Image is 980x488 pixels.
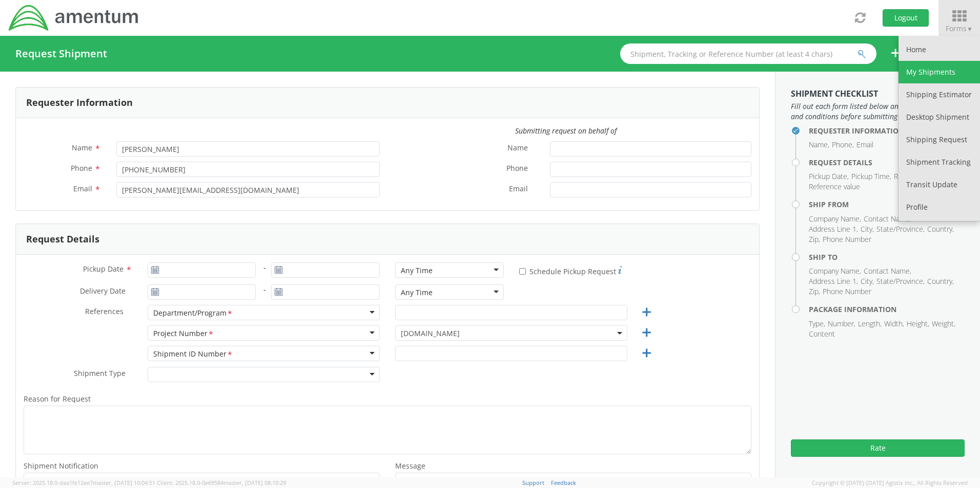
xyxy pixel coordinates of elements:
[507,143,528,154] span: Name
[791,439,965,457] button: Rate
[809,266,861,276] li: Company Name
[899,128,980,151] a: Shipping Request
[551,479,576,486] a: Feedback
[861,276,874,286] li: City
[899,106,980,128] a: Desktop Shipment
[71,163,92,173] span: Phone
[856,140,873,150] li: Email
[809,253,965,261] h4: Ship To
[80,286,126,298] span: Delivery Date
[809,201,965,208] h4: Ship From
[791,90,965,99] h3: Shipment Checklist
[153,349,233,360] div: Shipment ID Number
[899,151,980,173] a: Shipment Tracking
[832,140,854,150] li: Phone
[83,264,124,274] span: Pickup Date
[809,140,829,150] li: Name
[24,394,91,404] span: Reason for Request
[809,319,825,329] li: Type
[828,319,855,329] li: Number
[401,287,433,298] div: Any Time
[894,171,944,182] li: Reference type
[809,276,858,286] li: Address Line 1
[401,328,622,338] span: 4901.00.00.C.0015.VMT2G.NC
[8,4,140,32] img: dyn-intl-logo-049831509241104b2a82.png
[72,143,92,152] span: Name
[73,184,92,193] span: Email
[506,163,528,175] span: Phone
[864,214,911,224] li: Contact Name
[899,61,980,83] a: My Shipments
[515,126,617,136] i: Submitting request on behalf of
[509,184,528,195] span: Email
[927,276,954,286] li: Country
[907,319,929,329] li: Height
[899,196,980,218] a: Profile
[809,159,965,166] h4: Request Details
[85,306,124,316] span: References
[620,43,876,64] input: Shipment, Tracking or Reference Number (at least 4 chars)
[26,234,99,245] h3: Request Details
[823,286,871,297] li: Phone Number
[809,127,965,135] h4: Requester Information
[809,171,849,182] li: Pickup Date
[899,38,980,61] a: Home
[157,479,286,486] span: Client: 2025.18.0-0e69584
[899,173,980,196] a: Transit Update
[864,266,911,276] li: Contact Name
[858,319,882,329] li: Length
[401,265,433,276] div: Any Time
[153,308,233,319] div: Department/Program
[395,325,627,341] span: 4901.00.00.C.0015.VMT2G.NC
[74,368,126,380] span: Shipment Type
[519,264,622,277] label: Schedule Pickup Request
[26,98,133,108] h3: Requester Information
[153,328,214,339] div: Project Number
[932,319,955,329] li: Weight
[809,182,860,192] li: Reference value
[93,479,155,486] span: master, [DATE] 10:04:51
[876,224,925,234] li: State/Province
[884,319,904,329] li: Width
[809,224,858,234] li: Address Line 1
[967,25,973,33] span: ▼
[809,305,965,313] h4: Package Information
[522,479,544,486] a: Support
[946,24,973,33] span: Forms
[223,479,286,486] span: master, [DATE] 08:10:29
[809,234,820,245] li: Zip
[812,479,968,487] span: Copyright © [DATE]-[DATE] Agistix Inc., All Rights Reserved
[15,48,107,59] h4: Request Shipment
[809,329,835,339] li: Content
[883,9,929,27] button: Logout
[519,268,526,275] input: Schedule Pickup Request
[809,214,861,224] li: Company Name
[12,479,155,486] span: Server: 2025.18.0-daa1fe12ee7
[861,224,874,234] li: City
[899,83,980,106] a: Shipping Estimator
[809,286,820,297] li: Zip
[791,101,965,122] span: Fill out each form listed below and agree to the terms and conditions before submitting
[24,461,98,471] span: Shipment Notification
[876,276,925,286] li: State/Province
[395,461,425,471] span: Message
[823,234,871,245] li: Phone Number
[851,171,891,182] li: Pickup Time
[927,224,954,234] li: Country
